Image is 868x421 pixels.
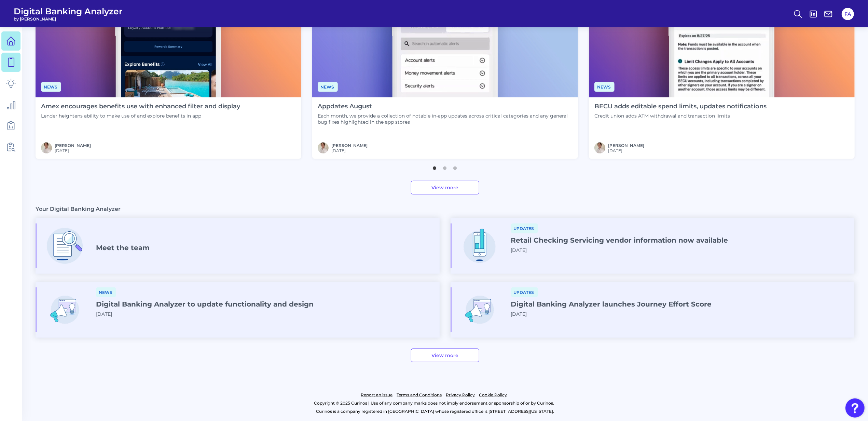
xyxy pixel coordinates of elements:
[318,142,329,153] img: MIchael McCaw
[446,391,475,399] a: Privacy Policy
[411,181,479,194] a: View more
[594,103,767,110] h4: BECU adds editable spend limits, updates notifications
[96,289,116,295] a: News
[457,223,502,268] img: Streamline_Mobile_-_New.png
[442,163,449,170] button: 2
[318,113,573,125] p: Each month, we provide a collection of notable in-app updates across critical categories and any ...
[41,113,240,119] p: Lender heightens ability to make use of and explore benefits in app
[55,148,91,153] span: [DATE]
[36,205,121,213] h3: Your Digital Banking Analyzer
[96,287,116,297] span: News
[41,82,61,92] span: News
[511,236,728,244] h4: Retail Checking Servicing vendor information now available
[331,143,368,148] a: [PERSON_NAME]
[41,142,52,153] img: MIchael McCaw
[331,148,368,153] span: [DATE]
[96,244,150,252] h4: Meet the team
[457,287,502,332] img: UI_Updates_-_New.png
[55,143,91,148] a: [PERSON_NAME]
[33,399,835,407] p: Copyright © 2025 Curinos | Use of any company marks does not imply endorsement or sponsorship of ...
[511,223,538,233] span: Updates
[36,407,835,416] p: Curinos is a company registered in [GEOGRAPHIC_DATA] whose registered office is [STREET_ADDRESS][...
[594,82,615,92] span: News
[397,391,442,399] a: Terms and Conditions
[594,113,767,119] p: Credit union adds ATM withdrawal and transaction limits
[318,103,573,110] h4: Appdates August
[594,83,615,90] a: News
[431,163,438,170] button: 1
[14,16,123,22] span: by [PERSON_NAME]
[452,163,459,170] button: 3
[318,82,338,92] span: News
[594,142,605,153] img: MIchael McCaw
[511,300,712,308] h4: Digital Banking Analyzer launches Journey Effort Score
[511,311,527,317] span: [DATE]
[96,311,112,317] span: [DATE]
[608,148,644,153] span: [DATE]
[845,398,865,418] button: Open Resource Center
[41,103,240,110] h4: Amex encourages benefits use with enhanced filter and display
[361,391,393,399] a: Report an issue
[479,391,507,399] a: Cookie Policy
[411,349,479,362] a: View more
[511,289,538,295] a: Updates
[511,287,538,297] span: Updates
[41,83,61,90] a: News
[608,143,644,148] a: [PERSON_NAME]
[14,6,123,16] span: Digital Banking Analyzer
[96,300,314,308] h4: Digital Banking Analyzer to update functionality and design
[511,225,538,231] a: Updates
[42,287,87,332] img: UI_Updates_-_New.png
[842,8,854,20] button: FA
[511,247,527,253] span: [DATE]
[42,223,87,268] img: Deep_Dive.png
[318,83,338,90] a: News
